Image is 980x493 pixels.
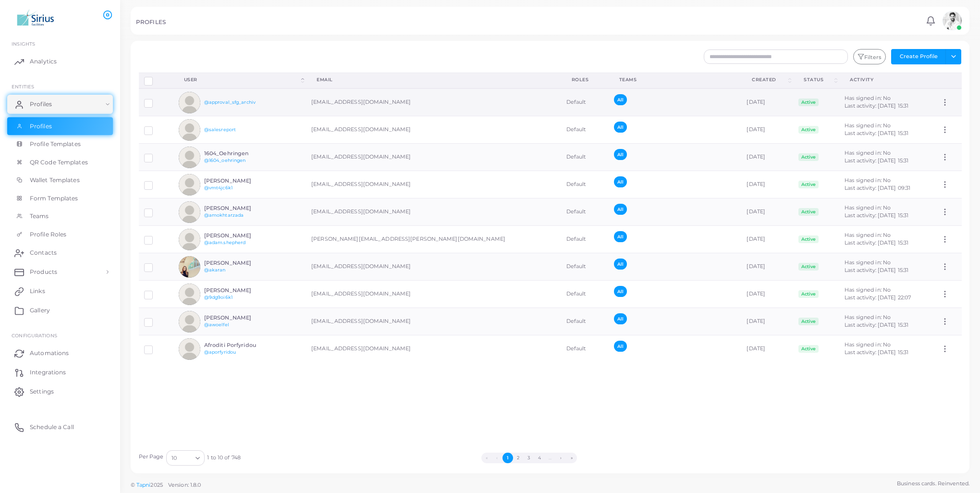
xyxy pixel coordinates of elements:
td: [DATE] [741,88,793,116]
span: Has signed in: No [845,286,891,293]
span: Active [798,181,819,188]
span: All [614,94,627,105]
h6: [PERSON_NAME] [204,233,275,239]
a: Profiles [7,117,113,136]
span: Last activity: [DATE] 15:31 [845,349,908,356]
img: avatar [943,11,962,30]
span: All [614,231,627,242]
span: Last activity: [DATE] 15:31 [845,267,908,273]
span: Last activity: [DATE] 15:31 [845,239,908,246]
img: avatar [179,147,200,168]
a: Automations [7,344,113,363]
span: Profiles [30,122,52,131]
a: QR Code Templates [7,153,113,172]
button: Go to page 1 [502,453,513,463]
a: @amokhtarzada [204,212,244,218]
a: Integrations [7,363,113,382]
td: Default [561,281,609,308]
span: ENTITIES [12,84,34,89]
button: Go to page 3 [524,453,534,463]
a: Profiles [7,95,113,114]
span: All [614,259,627,270]
td: [DATE] [741,281,793,308]
span: Profiles [30,100,52,109]
a: Analytics [7,52,113,71]
span: Has signed in: No [845,341,891,348]
a: @akaran [204,267,226,272]
h6: [PERSON_NAME] [204,315,275,321]
a: @approval_sfg_archiv [204,99,256,105]
a: @adam.shepherd [204,240,246,245]
a: Teams [7,207,113,225]
a: Gallery [7,301,113,320]
div: Email [317,76,551,83]
span: 2025 [150,481,162,489]
span: Active [798,126,819,134]
span: Last activity: [DATE] 15:31 [845,130,908,136]
img: avatar [179,283,200,305]
td: Default [561,308,609,335]
span: Products [30,268,57,276]
td: Default [561,144,609,171]
span: Has signed in: No [845,232,891,238]
span: Integrations [30,368,66,377]
span: 10 [171,453,177,463]
span: Last activity: [DATE] 22:07 [845,294,911,301]
td: [EMAIL_ADDRESS][DOMAIN_NAME] [306,253,561,281]
span: Active [798,99,819,106]
button: Filters [853,49,886,64]
img: logo [9,9,62,27]
div: Status [804,76,833,83]
ul: Pagination [241,453,817,463]
div: activity [850,76,924,83]
span: Wallet Templates [30,176,80,185]
span: Has signed in: No [845,122,891,129]
td: [EMAIL_ADDRESS][DOMAIN_NAME] [306,88,561,116]
a: @1604_oehringen [204,158,246,163]
img: avatar [179,174,200,196]
span: Gallery [30,306,50,315]
div: Teams [619,76,731,83]
span: Has signed in: No [845,95,891,101]
span: Profile Roles [30,230,66,239]
span: All [614,176,627,187]
a: Schedule a Call [7,418,113,437]
span: Business cards. Reinvented. [897,480,969,488]
img: avatar [179,338,200,360]
span: © [131,481,201,489]
td: [EMAIL_ADDRESS][DOMAIN_NAME] [306,281,561,308]
div: Created [752,76,786,83]
a: @salesreport [204,127,236,132]
td: [DATE] [741,144,793,171]
span: Active [798,318,819,325]
span: All [614,204,627,215]
span: Contacts [30,248,57,257]
td: [DATE] [741,171,793,198]
span: Last activity: [DATE] 15:31 [845,321,908,328]
span: All [614,341,627,352]
span: Last activity: [DATE] 15:31 [845,102,908,109]
td: [DATE] [741,226,793,253]
td: Default [561,116,609,144]
a: Contacts [7,243,113,262]
h6: [PERSON_NAME] [204,178,275,184]
h5: PROFILES [136,19,166,25]
span: Analytics [30,57,57,66]
button: Go to page 4 [534,453,545,463]
a: Tapni [136,481,151,488]
span: Has signed in: No [845,149,891,156]
button: Go to next page [556,453,566,463]
div: Search for option [166,450,205,466]
span: Settings [30,387,54,396]
h6: [PERSON_NAME] [204,260,275,266]
a: @9dg9oi6k1 [204,295,233,300]
td: [DATE] [741,308,793,335]
td: [DATE] [741,335,793,363]
img: avatar [179,92,200,113]
td: [EMAIL_ADDRESS][DOMAIN_NAME] [306,308,561,335]
span: Active [798,153,819,161]
span: Links [30,287,45,296]
td: Default [561,226,609,253]
a: @aporfyridou [204,349,236,355]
